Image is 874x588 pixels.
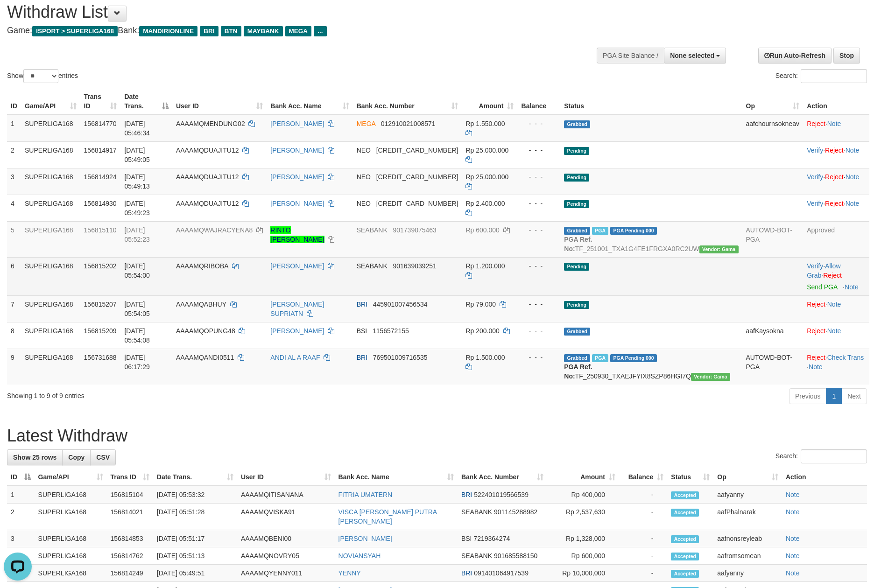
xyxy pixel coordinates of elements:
[713,504,782,530] td: aafPhalnarak
[521,300,557,309] div: - - -
[21,88,80,115] th: Game/API: activate to sort column ascending
[465,226,499,234] span: Rp 600.000
[775,69,867,83] label: Search:
[314,26,326,36] span: ...
[564,174,589,182] span: Pending
[376,200,458,207] span: Copy 5859457140486971 to clipboard
[775,449,867,463] label: Search:
[124,262,150,279] span: [DATE] 05:54:00
[592,227,608,235] span: Marked by aafromsomean
[35,547,107,565] td: SUPERLIGA168
[786,491,800,498] a: Note
[176,147,239,154] span: AAAAMQDUAJITU12
[807,262,840,279] span: ·
[176,200,239,207] span: AAAAMQDUAJITU12
[465,327,499,335] span: Rp 200.000
[270,327,324,335] a: [PERSON_NAME]
[68,454,85,461] span: Copy
[560,221,742,257] td: TF_251001_TXA1G4FE1FRGXA0RC2UW
[564,301,589,309] span: Pending
[826,388,842,404] a: 1
[758,48,832,63] a: Run Auto-Refresh
[564,147,589,155] span: Pending
[381,120,436,127] span: Copy 012910021008571 to clipboard
[825,173,844,181] a: Reject
[803,322,869,349] td: ·
[7,504,35,530] td: 2
[547,469,619,486] th: Amount: activate to sort column ascending
[691,373,730,381] span: Vendor URL: https://trx31.1velocity.biz
[357,200,371,207] span: NEO
[7,221,21,257] td: 5
[84,262,117,270] span: 156815202
[7,168,21,195] td: 3
[357,301,367,308] span: BRI
[176,226,253,234] span: AAAAMQWAJRACYENA8
[153,504,237,530] td: [DATE] 05:51:28
[664,48,726,63] button: None selected
[338,491,393,498] a: FITRIA UMATERN
[846,200,860,207] a: Note
[176,262,228,270] span: AAAAMQRIBOBA
[827,120,841,127] a: Note
[465,301,496,308] span: Rp 79.000
[547,486,619,504] td: Rp 400,000
[619,469,667,486] th: Balance: activate to sort column ascending
[338,535,392,542] a: [PERSON_NAME]
[547,504,619,530] td: Rp 2,537,630
[176,173,239,181] span: AAAAMQDUAJITU12
[270,301,324,317] a: [PERSON_NAME] SUPRIATN
[32,26,118,36] span: ISPORT > SUPERLIGA168
[270,200,324,207] a: [PERSON_NAME]
[270,120,324,127] a: [PERSON_NAME]
[564,200,589,208] span: Pending
[803,195,869,221] td: · ·
[7,427,867,445] h1: Latest Withdraw
[376,173,458,181] span: Copy 5859457140486971 to clipboard
[357,354,367,361] span: BRI
[521,119,557,128] div: - - -
[713,565,782,582] td: aafyanny
[547,547,619,565] td: Rp 600,000
[803,221,869,257] td: Approved
[742,322,804,349] td: aafKaysokna
[803,257,869,295] td: · ·
[610,354,657,362] span: PGA Pending
[7,115,21,142] td: 1
[107,565,153,582] td: 156814249
[200,26,218,36] span: BRI
[564,328,590,336] span: Grabbed
[393,262,436,270] span: Copy 901639039251 to clipboard
[547,530,619,547] td: Rp 1,328,000
[35,530,107,547] td: SUPERLIGA168
[803,349,869,385] td: · ·
[270,226,324,243] a: RINTO [PERSON_NAME]
[465,200,505,207] span: Rp 2.400.000
[827,354,864,361] a: Check Trans
[221,26,241,36] span: BTN
[825,147,844,154] a: Reject
[237,469,335,486] th: User ID: activate to sort column ascending
[671,509,699,517] span: Accepted
[21,322,80,349] td: SUPERLIGA168
[7,88,21,115] th: ID
[353,88,462,115] th: Bank Acc. Number: activate to sort column ascending
[244,26,283,36] span: MAYBANK
[35,504,107,530] td: SUPERLIGA168
[21,221,80,257] td: SUPERLIGA168
[521,199,557,208] div: - - -
[803,141,869,168] td: · ·
[373,301,428,308] span: Copy 445901007456534 to clipboard
[107,469,153,486] th: Trans ID: activate to sort column ascending
[807,283,837,291] a: Send PGA
[521,172,557,182] div: - - -
[846,173,860,181] a: Note
[7,26,573,35] h4: Game: Bank:
[7,349,21,385] td: 9
[84,120,117,127] span: 156814770
[809,363,823,371] a: Note
[845,283,859,291] a: Note
[564,363,592,380] b: PGA Ref. No:
[124,226,150,243] span: [DATE] 05:52:23
[338,569,361,577] a: YENNY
